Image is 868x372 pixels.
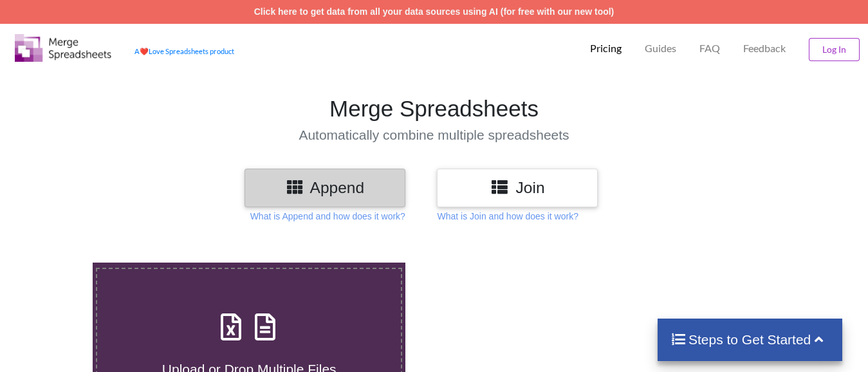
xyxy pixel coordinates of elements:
p: Pricing [590,42,622,55]
p: What is Join and how does it work? [437,210,578,223]
span: Feedback [743,43,786,53]
img: Logo.png [15,34,111,62]
a: Click here to get data from all your data sources using AI (for free with our new tool) [254,6,614,17]
h3: Join [447,178,588,197]
h4: Steps to Get Started [670,331,829,348]
p: Guides [645,42,676,55]
h3: Append [254,178,396,197]
span: heart [140,47,149,55]
p: FAQ [699,42,720,55]
p: What is Append and how does it work? [250,210,405,223]
a: AheartLove Spreadsheets product [134,47,234,55]
button: Log In [809,38,860,61]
